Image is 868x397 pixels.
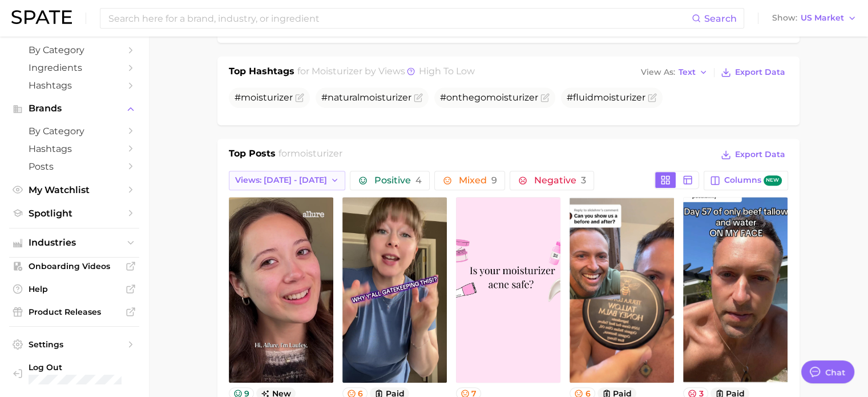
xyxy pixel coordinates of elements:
span: high to low [419,66,475,77]
img: SPATE [11,10,72,24]
span: Search [704,13,737,24]
a: Posts [9,158,139,175]
a: by Category [9,122,139,140]
span: by Category [29,45,120,55]
input: Search here for a brand, industry, or ingredient [107,9,692,28]
h1: Top Hashtags [229,65,294,81]
a: Product Releases [9,303,139,320]
h2: for [278,147,342,164]
span: Posts [29,161,120,172]
a: Hashtags [9,77,139,94]
button: Flag as miscategorized or irrelevant [540,93,550,102]
button: Columnsnew [704,171,788,190]
span: Product Releases [29,307,120,317]
button: Flag as miscategorized or irrelevant [648,93,657,102]
span: Onboarding Videos [29,261,120,271]
button: ShowUS Market [769,11,859,26]
span: My Watchlist [29,185,120,195]
span: by Category [29,126,120,137]
span: moisturizer [290,148,342,159]
a: Spotlight [9,204,139,222]
span: Brands [29,103,120,114]
span: Ingredients [29,62,120,73]
h1: Top Posts [229,147,276,164]
span: new [764,175,782,186]
a: Hashtags [9,140,139,158]
span: Log Out [29,362,130,372]
span: Hashtags [29,80,120,91]
span: moisturizer [312,66,362,77]
span: moisturizer [241,92,293,103]
span: US Market [801,15,844,21]
a: My Watchlist [9,181,139,199]
span: View As [641,69,675,75]
span: #fluid [567,92,645,103]
button: Export Data [718,65,788,81]
span: 9 [491,175,496,186]
span: #natural [321,92,411,103]
button: Industries [9,234,139,251]
span: Help [29,284,120,294]
h2: for by Views [297,65,475,81]
button: View AsText [638,65,711,80]
span: Settings [29,339,120,350]
span: # [235,92,293,103]
span: Spotlight [29,208,120,219]
span: Industries [29,238,120,248]
span: Export Data [735,150,785,159]
span: Mixed [458,176,496,185]
button: Brands [9,100,139,117]
span: Positive [374,176,421,185]
span: 4 [415,175,421,186]
a: Ingredients [9,59,139,77]
button: Export Data [718,147,788,163]
button: Views: [DATE] - [DATE] [229,171,346,190]
span: Show [772,15,797,21]
span: moisturizer [594,92,645,103]
span: Hashtags [29,143,120,154]
a: Help [9,280,139,298]
span: Text [679,69,696,75]
span: #onthego [440,92,538,103]
span: moisturizer [486,92,538,103]
span: Export Data [735,67,785,77]
span: 3 [580,175,586,186]
span: moisturizer [360,92,411,103]
a: Settings [9,336,139,353]
button: Flag as miscategorized or irrelevant [295,93,304,102]
a: Log out. Currently logged in with e-mail jkno@cosmax.com. [9,359,139,388]
button: Flag as miscategorized or irrelevant [414,93,423,102]
span: Views: [DATE] - [DATE] [235,175,327,185]
span: Negative [534,176,586,185]
a: by Category [9,41,139,59]
a: Onboarding Videos [9,258,139,275]
span: Columns [724,175,781,186]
